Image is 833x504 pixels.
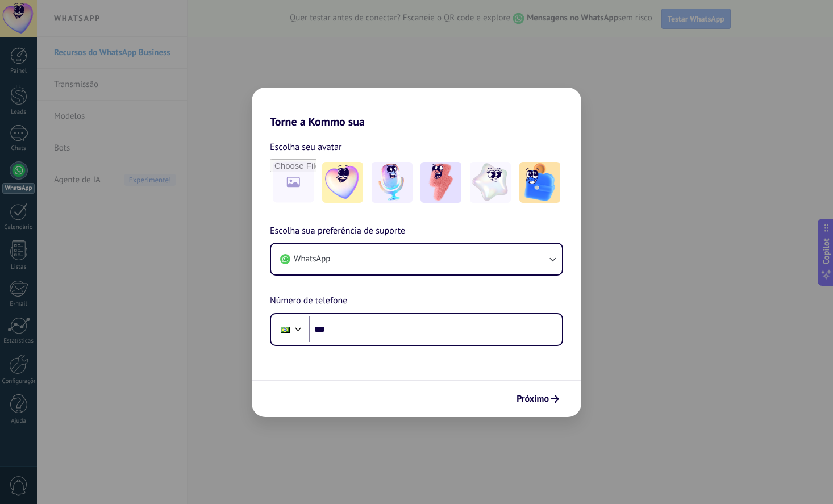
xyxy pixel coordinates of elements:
button: Próximo [511,389,564,409]
span: Número de telefone [270,294,347,309]
img: -4.jpeg [470,162,511,203]
span: Escolha seu avatar [270,140,342,155]
img: -2.jpeg [372,162,413,203]
h2: Torne a Kommo sua [252,88,581,128]
img: -5.jpeg [519,162,560,203]
span: WhatsApp [294,253,330,265]
span: Escolha sua preferência de suporte [270,224,405,239]
span: Próximo [517,395,549,403]
img: -3.jpeg [420,162,461,203]
img: -1.jpeg [322,162,363,203]
div: Brazil: + 55 [274,318,296,341]
button: WhatsApp [271,244,562,274]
